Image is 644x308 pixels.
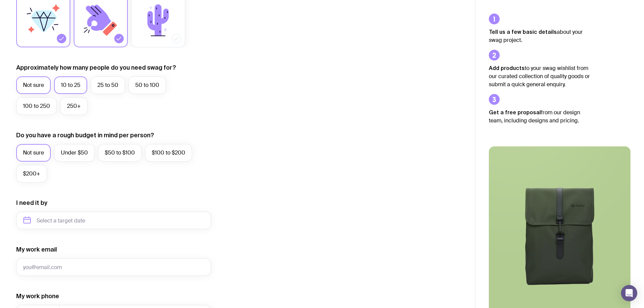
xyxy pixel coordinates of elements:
div: Open Intercom Messenger [621,285,637,301]
label: Under $50 [54,144,95,162]
p: to your swag wishlist from our curated collection of quality goods or submit a quick general enqu... [489,64,590,89]
label: 10 to 25 [54,76,87,94]
label: $200+ [16,165,47,183]
label: I need it by [16,199,47,207]
p: from our design team, including designs and pricing. [489,108,590,125]
label: Not sure [16,144,51,162]
label: 100 to 250 [16,97,57,115]
strong: Tell us a few basic details [489,29,557,35]
label: $50 to $100 [98,144,142,162]
label: 25 to 50 [91,76,125,94]
label: My work phone [16,292,59,300]
label: 250+ [60,97,88,115]
input: Select a target date [16,212,211,229]
strong: Get a free proposal [489,109,541,115]
label: Approximately how many people do you need swag for? [16,64,176,72]
p: about your swag project. [489,28,590,44]
input: you@email.com [16,258,211,276]
strong: Add products [489,65,525,71]
label: Not sure [16,76,51,94]
label: 50 to 100 [128,76,166,94]
label: Do you have a rough budget in mind per person? [16,131,154,139]
label: $100 to $200 [145,144,192,162]
label: My work email [16,245,57,254]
